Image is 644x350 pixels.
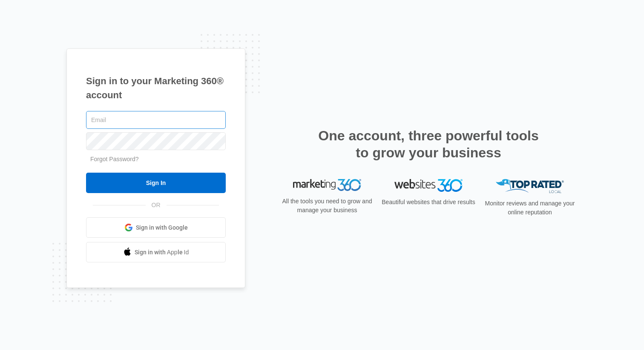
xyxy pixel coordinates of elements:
[86,74,226,102] h1: Sign in to your Marketing 360® account
[86,173,226,193] input: Sign In
[279,197,375,215] p: All the tools you need to grow and manage your business
[136,223,188,232] span: Sign in with Google
[316,127,541,161] h2: One account, three powerful tools to grow your business
[86,217,226,238] a: Sign in with Google
[293,179,361,191] img: Marketing 360
[496,179,564,193] img: Top Rated Local
[90,156,139,162] a: Forgot Password?
[135,248,189,257] span: Sign in with Apple Id
[86,242,226,262] a: Sign in with Apple Id
[146,201,167,210] span: OR
[86,111,226,129] input: Email
[381,198,476,207] p: Beautiful websites that drive results
[482,199,578,217] p: Monitor reviews and manage your online reputation
[394,179,463,191] img: Websites 360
